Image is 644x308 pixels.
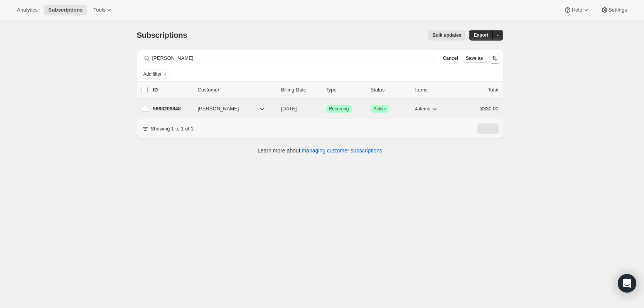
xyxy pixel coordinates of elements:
[477,124,499,134] nav: Pagination
[89,5,118,15] button: Tools
[440,54,461,63] button: Cancel
[153,86,499,94] div: IDCustomerBilling DateTypeStatusItemsTotal
[428,30,466,41] button: Bulk updates
[618,274,636,293] div: Open Intercom Messenger
[137,31,187,39] span: Subscriptions
[198,86,275,94] p: Customer
[198,105,239,113] span: [PERSON_NAME]
[193,103,270,115] button: [PERSON_NAME]
[480,106,499,112] span: $330.00
[93,7,105,13] span: Tools
[371,86,409,94] p: Status
[488,86,498,94] p: Total
[302,147,382,154] a: managing customer subscriptions
[12,5,42,15] button: Analytics
[281,106,297,112] span: [DATE]
[44,5,87,15] button: Subscriptions
[153,103,499,114] div: 5668208848[PERSON_NAME][DATE]SuccessRecurringSuccessActive4 items$330.00
[489,53,500,64] button: Sort the results
[48,7,83,13] span: Subscriptions
[466,55,483,61] span: Save as
[559,5,594,15] button: Help
[463,54,486,63] button: Save as
[469,30,493,41] button: Export
[326,86,364,94] div: Type
[415,86,454,94] div: Items
[151,125,194,133] p: Showing 1 to 1 of 1
[258,147,382,154] p: Learn more about
[140,69,171,79] button: Add filter
[17,7,37,13] span: Analytics
[443,55,458,61] span: Cancel
[609,7,627,13] span: Settings
[329,106,349,112] span: Recurring
[474,32,488,38] span: Export
[143,71,162,77] span: Add filter
[374,106,386,112] span: Active
[572,7,582,13] span: Help
[432,32,461,38] span: Bulk updates
[415,106,430,112] span: 4 items
[596,5,632,15] button: Settings
[153,105,192,113] p: 5668208848
[152,53,435,64] input: Filter subscribers
[153,86,192,94] p: ID
[415,103,439,114] button: 4 items
[281,86,320,94] p: Billing Date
